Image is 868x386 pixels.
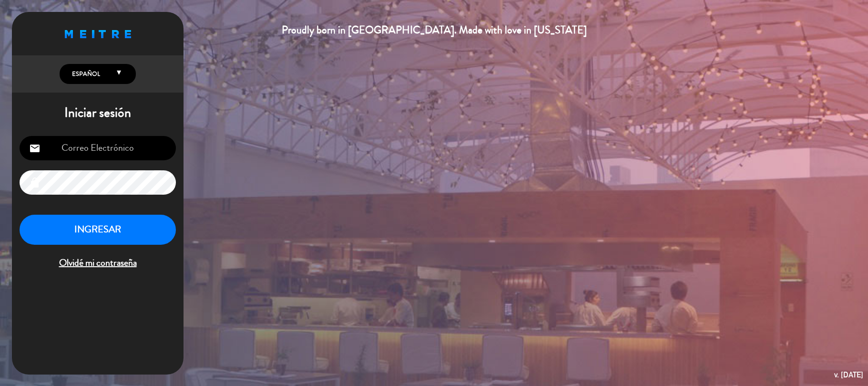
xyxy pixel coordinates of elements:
[20,136,176,160] input: Correo Electrónico
[29,177,41,188] i: lock
[20,255,176,271] span: Olvidé mi contraseña
[29,143,41,154] i: email
[20,215,176,245] button: INGRESAR
[834,368,863,381] div: v. [DATE]
[12,105,184,121] h1: Iniciar sesión
[70,69,100,79] span: Español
